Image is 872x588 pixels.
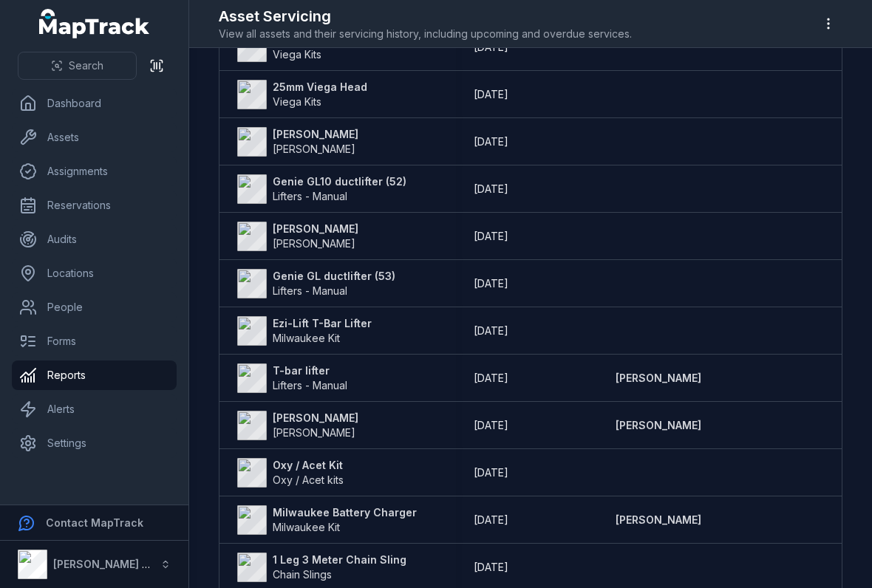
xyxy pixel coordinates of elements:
a: [PERSON_NAME] [616,513,701,527]
span: [DATE] [474,561,508,573]
span: Milwaukee Kit [273,521,340,533]
span: [DATE] [474,41,508,53]
span: [DATE] [474,230,508,242]
strong: [PERSON_NAME] [273,222,358,236]
time: 4/6/2025, 12:25:00 am [474,276,508,291]
a: Alerts [12,394,177,424]
a: Locations [12,259,177,288]
strong: 25mm Viega Head [273,80,367,95]
a: Dashboard [12,89,177,118]
strong: [PERSON_NAME] [273,411,358,425]
span: Search [69,58,103,73]
a: [PERSON_NAME][PERSON_NAME] [237,411,358,440]
time: 3/6/2025, 12:00:00 am [474,134,508,149]
span: [DATE] [474,182,508,195]
a: 25mm Viega HeadViega Kits [237,80,367,109]
strong: Ezi-Lift T-Bar Lifter [273,316,372,331]
span: Lifters - Manual [273,379,347,392]
span: [DATE] [474,277,508,290]
time: 1/6/2025, 12:00:00 am [474,87,508,102]
strong: Contact MapTrack [46,516,143,529]
span: [DATE] [474,419,508,431]
span: Lifters - Manual [273,284,347,297]
time: 4/6/2025, 12:00:00 am [474,229,508,244]
span: [DATE] [474,135,508,148]
a: Oxy / Acet KitOxy / Acet kits [237,458,344,488]
time: 25/6/2025, 12:00:00 am [474,324,508,338]
strong: Oxy / Acet Kit [273,458,344,473]
time: 5/7/2025, 12:00:00 am [474,465,508,480]
a: Reservations [12,191,177,220]
a: Forms [12,327,177,356]
span: View all assets and their servicing history, including upcoming and overdue services. [219,27,632,41]
a: Audits [12,225,177,254]
strong: Milwaukee Battery Charger [273,505,417,520]
span: [DATE] [474,324,508,337]
a: MapTrack [39,9,150,38]
a: [PERSON_NAME] [616,418,701,433]
strong: [PERSON_NAME] [273,127,358,142]
span: Milwaukee Kit [273,332,340,344]
a: [PERSON_NAME] [616,371,701,386]
a: T-bar lifterLifters - Manual [237,363,347,393]
a: People [12,293,177,322]
a: Settings [12,428,177,458]
time: 3/6/2025, 12:00:00 am [474,182,508,196]
strong: 1 Leg 3 Meter Chain Sling [273,553,406,567]
strong: T-bar lifter [273,363,347,378]
a: Milwaukee Battery ChargerMilwaukee Kit [237,505,417,535]
h2: Asset Servicing [219,6,632,27]
span: Lifters - Manual [273,190,347,202]
time: 5/8/2025, 12:00:00 am [474,560,508,575]
a: Genie GL ductlifter (53)Lifters - Manual [237,269,395,298]
span: [DATE] [474,466,508,479]
span: Viega Kits [273,95,321,108]
a: 1 Leg 3 Meter Chain SlingChain Slings [237,553,406,582]
time: 1/8/2025, 12:00:00 am [474,513,508,527]
span: [PERSON_NAME] [273,237,355,250]
span: [PERSON_NAME] [273,143,355,155]
strong: Genie GL10 ductlifter (52) [273,174,406,189]
span: [DATE] [474,372,508,384]
time: 1/7/2025, 12:00:00 am [474,418,508,433]
span: Chain Slings [273,568,332,581]
span: [PERSON_NAME] [273,426,355,439]
a: Reports [12,360,177,390]
a: [PERSON_NAME][PERSON_NAME] [237,127,358,157]
span: Oxy / Acet kits [273,474,344,486]
strong: [PERSON_NAME] Air [53,558,156,570]
a: Genie GL10 ductlifter (52)Lifters - Manual [237,174,406,204]
a: Assignments [12,157,177,186]
span: [DATE] [474,513,508,526]
span: Viega Kits [273,48,321,61]
a: Ezi-Lift T-Bar LifterMilwaukee Kit [237,316,372,346]
a: Assets [12,123,177,152]
strong: Genie GL ductlifter (53) [273,269,395,284]
button: Search [18,52,137,80]
time: 25/6/2025, 12:00:00 am [474,371,508,386]
a: [PERSON_NAME][PERSON_NAME] [237,222,358,251]
span: [DATE] [474,88,508,100]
